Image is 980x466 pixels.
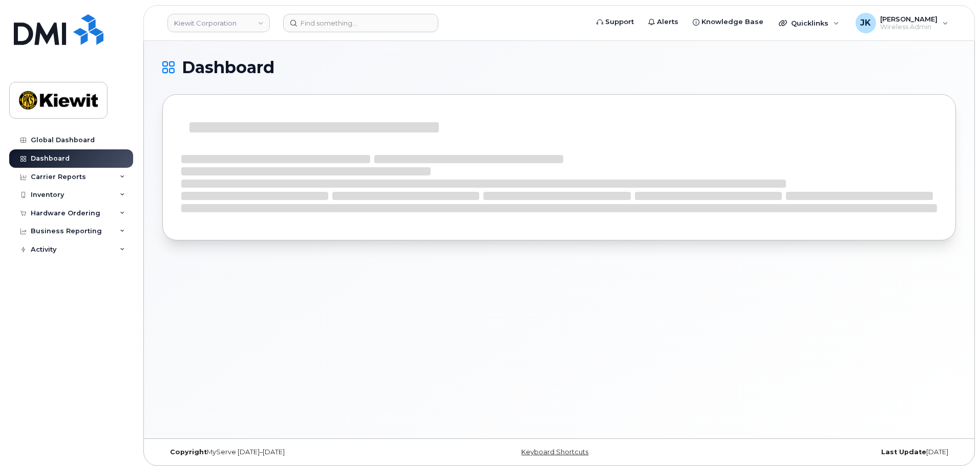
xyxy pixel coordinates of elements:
[691,448,956,456] div: [DATE]
[182,60,274,75] span: Dashboard
[162,448,427,456] div: MyServe [DATE]–[DATE]
[170,448,207,456] strong: Copyright
[881,448,926,456] strong: Last Update
[521,448,588,456] a: Keyboard Shortcuts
